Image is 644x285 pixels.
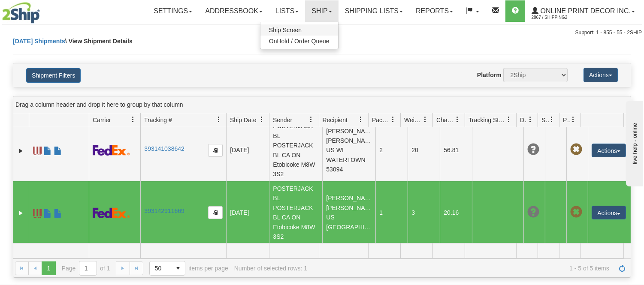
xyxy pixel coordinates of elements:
img: 2 - FedEx Express® [93,145,130,156]
span: OnHold / Order Queue [269,38,330,45]
td: 2 [375,119,408,182]
span: Pickup Not Assigned [570,144,582,156]
a: Packages filter column settings [386,112,400,127]
span: Ship Screen [269,27,302,33]
span: \ View Shipment Details [65,38,133,45]
span: Charge [436,116,454,124]
span: Tracking Status [469,116,506,124]
span: Page 1 [42,261,55,275]
a: Tracking # filter column settings [212,112,226,127]
a: Ship [305,0,338,22]
span: 1 - 5 of 5 items [313,265,609,272]
label: Platform [477,71,502,79]
a: Lists [269,0,305,22]
td: [DATE] [226,181,269,244]
span: select [171,261,185,275]
img: logo2867.jpg [2,2,40,24]
a: Ship Date filter column settings [254,112,269,127]
a: Label [33,205,42,219]
a: USMCA CO [54,143,62,156]
a: Delivery Status filter column settings [523,112,538,127]
iframe: chat widget [624,99,643,186]
td: [DATE] [226,119,269,182]
button: Actions [592,144,626,157]
td: POSTERJACK BL POSTERJACK BL CA ON Etobicoke M8W 3S2 [269,119,322,182]
td: [PERSON_NAME] [PERSON_NAME] US WI WATERTOWN 53094 [322,119,375,182]
a: Commercial Invoice [43,143,52,156]
span: Ship Date [230,116,256,124]
td: 20.16 [440,181,472,244]
span: Tracking # [144,116,172,124]
a: Shipping lists [339,0,409,22]
a: Sender filter column settings [304,112,319,127]
div: Number of selected rows: 1 [234,265,307,272]
div: live help - online [6,7,79,14]
td: 1 [375,181,408,244]
a: Settings [147,0,199,22]
a: Expand [17,209,25,217]
a: Shipment Issues filter column settings [544,112,559,127]
td: POSTERJACK BL POSTERJACK BL CA ON Etobicoke M8W 3S2 [269,181,322,244]
td: 3 [408,181,440,244]
button: Actions [592,206,626,219]
span: Delivery Status [520,116,527,124]
td: 20 [408,119,440,182]
a: Carrier filter column settings [126,112,140,127]
td: 56.81 [440,119,472,182]
a: Tracking Status filter column settings [502,112,516,127]
span: Page sizes drop down [149,261,185,276]
a: Addressbook [199,0,269,22]
span: 50 [155,264,166,273]
button: Copy to clipboard [208,144,223,157]
a: Reports [409,0,460,22]
div: grid grouping header [13,96,631,113]
span: Unknown [527,206,539,218]
a: Refresh [615,261,629,275]
input: Page 1 [79,261,97,275]
span: Unknown [527,144,539,156]
button: Copy to clipboard [208,206,223,219]
a: Expand [17,147,25,155]
span: Packages [372,116,390,124]
a: Online Print Decor Inc. 2867 / Shipping2 [525,0,641,22]
a: Recipient filter column settings [354,112,368,127]
span: Carrier [93,116,111,124]
a: Commercial Invoice [43,205,52,219]
a: OnHold / Order Queue [260,36,338,47]
span: Shipment Issues [541,116,549,124]
button: Shipment Filters [26,68,81,83]
span: Sender [273,116,292,124]
td: [PERSON_NAME] [PERSON_NAME] US [GEOGRAPHIC_DATA] [322,181,375,244]
a: Pickup Status filter column settings [566,112,581,127]
span: Weight [404,116,422,124]
a: 393142911669 [144,207,184,214]
a: [DATE] Shipments [13,38,65,45]
a: Weight filter column settings [418,112,432,127]
a: Ship Screen [260,24,338,36]
span: Page of 1 [62,261,110,276]
a: Label [33,143,42,156]
span: 2867 / Shipping2 [532,13,596,22]
a: 393141038642 [144,145,184,152]
div: Support: 1 - 855 - 55 - 2SHIP [2,29,642,36]
a: Charge filter column settings [450,112,465,127]
span: items per page [149,261,228,276]
span: Recipient [323,116,348,124]
span: Pickup Status [563,116,570,124]
button: Actions [584,68,618,82]
span: Pickup Not Assigned [570,206,582,218]
a: USMCA CO [54,205,62,219]
span: Online Print Decor Inc. [538,7,631,15]
img: 2 - FedEx Express® [93,207,130,218]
